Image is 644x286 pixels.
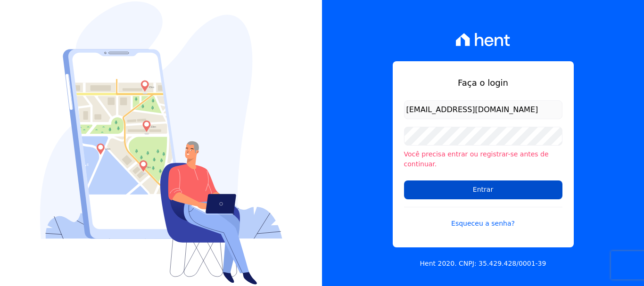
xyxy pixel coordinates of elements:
[404,100,562,119] input: Email
[404,207,562,229] a: Esqueceu a senha?
[40,1,282,285] img: Login
[404,180,562,199] input: Entrar
[420,259,546,269] p: Hent 2020. CNPJ: 35.429.428/0001-39
[404,76,562,89] h1: Faça o login
[404,149,562,169] li: Você precisa entrar ou registrar-se antes de continuar.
